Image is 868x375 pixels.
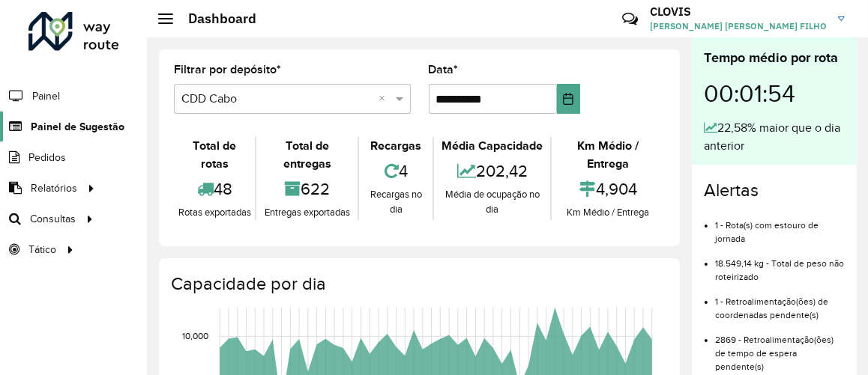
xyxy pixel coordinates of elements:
[178,205,251,220] div: Rotas exportadas
[715,207,845,246] li: 1 - Rota(s) com estouro de jornada
[260,205,354,220] div: Entregas exportadas
[429,61,459,79] label: Data
[260,173,354,205] div: 622
[715,322,845,374] li: 2869 - Retroalimentação(ões) de tempo de espera pendente(s)
[363,187,429,216] div: Recargas no dia
[650,19,827,33] span: [PERSON_NAME] [PERSON_NAME] FILHO
[704,68,845,119] div: 00:01:54
[32,88,60,104] span: Painel
[715,246,845,284] li: 18.549,14 kg - Total de peso não roteirizado
[704,180,845,201] h4: Alertas
[704,119,845,155] div: 22,58% maior que o dia anterior
[379,90,392,108] span: Clear all
[173,10,256,27] h2: Dashboard
[28,150,66,165] span: Pedidos
[555,173,661,205] div: 4,904
[715,284,845,322] li: 1 - Retroalimentação(ões) de coordenadas pendente(s)
[178,173,251,205] div: 48
[557,84,580,114] button: Choose Date
[171,273,665,295] h4: Capacidade por dia
[174,61,281,79] label: Filtrar por depósito
[28,242,56,257] span: Tático
[30,211,76,227] span: Consultas
[363,137,429,155] div: Recargas
[438,187,546,216] div: Média de ocupação no dia
[555,137,661,173] div: Km Médio / Entrega
[704,48,845,68] div: Tempo médio por rota
[650,4,827,19] h3: CLOVIS
[182,331,208,341] text: 10,000
[438,155,546,187] div: 202,42
[260,137,354,173] div: Total de entregas
[31,119,124,135] span: Painel de Sugestão
[438,137,546,155] div: Média Capacidade
[363,155,429,187] div: 4
[614,3,646,35] a: Contato Rápido
[555,205,661,220] div: Km Médio / Entrega
[31,180,77,196] span: Relatórios
[178,137,251,173] div: Total de rotas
